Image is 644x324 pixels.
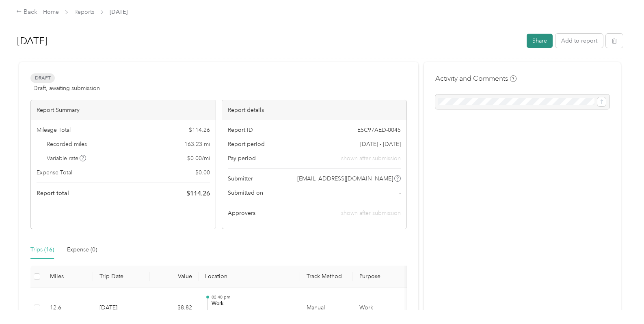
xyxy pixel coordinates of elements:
[110,8,128,16] span: [DATE]
[37,189,69,197] span: Report total
[199,266,300,288] th: Location
[67,245,97,254] div: Expense (0)
[360,140,401,148] span: [DATE] - [DATE]
[527,34,553,48] button: Share
[184,140,210,148] span: 163.23 mi
[357,126,401,134] span: E5C97AED-0045
[43,9,59,15] a: Home
[353,266,414,288] th: Purpose
[435,73,516,84] h4: Activity and Comments
[37,126,71,134] span: Mileage Total
[16,7,37,17] div: Back
[228,154,256,163] span: Pay period
[189,126,210,134] span: $ 114.26
[47,154,86,163] span: Variable rate
[228,140,265,148] span: Report period
[300,266,353,288] th: Track Method
[74,9,94,15] a: Reports
[195,168,210,177] span: $ 0.00
[186,189,210,198] span: $ 114.26
[228,209,255,217] span: Approvers
[30,245,54,254] div: Trips (16)
[555,34,603,48] button: Add to report
[228,174,253,183] span: Submitter
[341,210,401,217] span: shown after submission
[228,126,253,134] span: Report ID
[31,100,216,120] div: Report Summary
[37,168,72,177] span: Expense Total
[222,100,407,120] div: Report details
[43,266,93,288] th: Miles
[212,309,294,314] p: 02:40 pm
[93,266,150,288] th: Trip Date
[33,84,100,92] span: Draft, awaiting submission
[212,300,294,307] p: Work
[228,189,263,197] span: Submitted on
[212,294,294,300] p: 02:40 pm
[341,154,401,163] span: shown after submission
[30,73,55,83] span: Draft
[17,31,521,51] h1: Sep 2025
[599,279,644,324] iframe: Everlance-gr Chat Button Frame
[187,154,210,163] span: $ 0.00 / mi
[399,189,401,197] span: -
[150,266,199,288] th: Value
[297,174,393,183] span: [EMAIL_ADDRESS][DOMAIN_NAME]
[47,140,87,148] span: Recorded miles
